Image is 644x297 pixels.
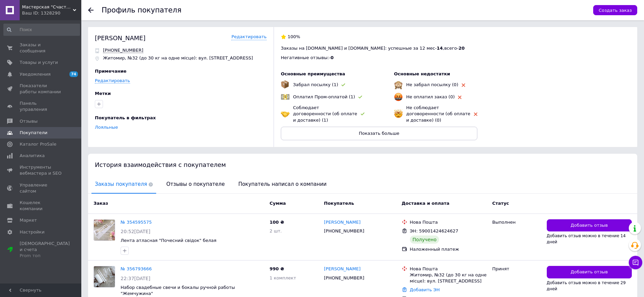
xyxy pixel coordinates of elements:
[94,266,115,288] a: Фото товару
[270,228,282,233] span: 2 шт.
[231,34,267,40] a: Редактировать
[324,219,360,226] a: [PERSON_NAME]
[94,201,108,206] span: Заказ
[20,241,70,259] span: [DEMOGRAPHIC_DATA] и счета
[281,55,331,60] span: Негативные отзывы: -
[293,82,338,87] span: Забрал посылку (1)
[281,127,477,140] button: Показать больше
[121,285,235,296] a: Набор свадебные свечи и бокалы ручной работы "Жемчужина"
[235,176,330,193] span: Покупатель написал о компании
[293,105,357,122] span: Соблюдает договоренности (об оплате и доставке) (1)
[95,78,130,83] a: Редактировать
[394,109,403,118] img: emoji
[69,71,78,77] span: 74
[103,48,143,53] span: Отправить SMS
[410,236,439,244] div: Получено
[20,118,38,124] span: Отзывы
[629,256,642,269] button: Чат с покупателем
[95,161,226,168] span: История взаимодействия с покупателем
[599,8,632,13] span: Создать заказ
[406,82,458,87] span: Не забрал посылку (0)
[593,5,637,15] button: Создать заказ
[270,201,286,206] span: Сумма
[288,34,300,39] span: 100%
[437,46,443,51] span: 14
[410,219,487,225] div: Нова Пошта
[94,219,115,241] a: Фото товару
[547,233,626,244] span: Добавить отзыв можно в течение 14 дней
[410,228,458,233] span: ЭН: 59001424624627
[492,201,509,206] span: Статус
[20,141,56,147] span: Каталог ProSale
[410,266,487,272] div: Нова Пошта
[458,96,461,99] img: rating-tag-type
[270,275,296,280] span: 1 комплект
[323,274,366,282] div: [PHONE_NUMBER]
[95,91,111,96] span: Метки
[20,130,47,136] span: Покупатели
[281,109,290,118] img: emoji
[410,246,487,252] div: Наложенный платеж
[95,69,126,74] span: Примечание
[3,24,80,36] input: Поиск
[95,34,146,42] div: [PERSON_NAME]
[20,164,63,176] span: Инструменты вебмастера и SEO
[547,266,632,278] button: Добавить отзыв
[547,219,632,232] button: Добавить отзыв
[492,219,541,225] div: Выполнен
[88,7,94,13] div: Вернуться назад
[121,220,152,225] a: № 354595575
[281,46,465,51] span: Заказы на [DOMAIN_NAME] и [DOMAIN_NAME]: успешные за 12 мес - , всего -
[20,153,45,159] span: Аналитика
[20,100,63,113] span: Панель управления
[406,94,455,99] span: Не оплатил заказ (0)
[324,201,354,206] span: Покупатель
[293,94,355,99] span: Оплатил Пром-оплатой (1)
[20,71,50,77] span: Уведомления
[462,83,465,87] img: rating-tag-type
[270,220,284,225] span: 100 ₴
[394,71,450,76] span: Основные недостатки
[20,83,63,95] span: Показатели работы компании
[410,272,487,284] div: Житомир, №32 (до 30 кг на одне місце): вул. [STREET_ADDRESS]
[121,238,216,243] a: Лента атласная "Почесний свідок" белая
[20,182,63,194] span: Управление сайтом
[324,266,360,272] a: [PERSON_NAME]
[20,59,58,66] span: Товары и услуги
[95,125,118,130] a: Лояльные
[94,266,115,287] img: Фото товару
[406,105,470,122] span: Не соблюдает договоренности (об оплате и доставке) (0)
[121,276,150,281] span: 22:37[DATE]
[361,113,365,116] img: rating-tag-type
[281,93,290,101] img: emoji
[91,176,156,193] span: Заказы покупателя
[20,253,70,259] div: Prom топ
[359,131,399,136] span: Показать больше
[102,6,182,14] h1: Профиль покупателя
[492,266,541,272] div: Принят
[458,46,464,51] span: 20
[402,201,450,206] span: Доставка и оплата
[103,55,253,61] p: Житомир, №32 (до 30 кг на одне місце): вул. [STREET_ADDRESS]
[331,55,334,60] span: 0
[410,287,440,292] a: Добавить ЭН
[341,83,345,86] img: rating-tag-type
[22,4,73,10] span: Мастерская "Счастливы вместе"
[20,217,37,223] span: Маркет
[547,280,626,291] span: Добавить отзыв можно в течение 29 дней
[163,176,228,193] span: Отзывы о покупателе
[20,42,63,54] span: Заказы и сообщения
[22,10,81,16] div: Ваш ID: 1328290
[281,71,345,76] span: Основные преимущества
[20,229,44,235] span: Настройки
[323,227,366,236] div: [PHONE_NUMBER]
[20,200,63,212] span: Кошелек компании
[94,220,115,241] img: Фото товару
[358,96,362,99] img: rating-tag-type
[270,266,284,271] span: 990 ₴
[121,229,150,234] span: 20:52[DATE]
[121,266,152,271] a: № 356793666
[394,93,403,101] img: emoji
